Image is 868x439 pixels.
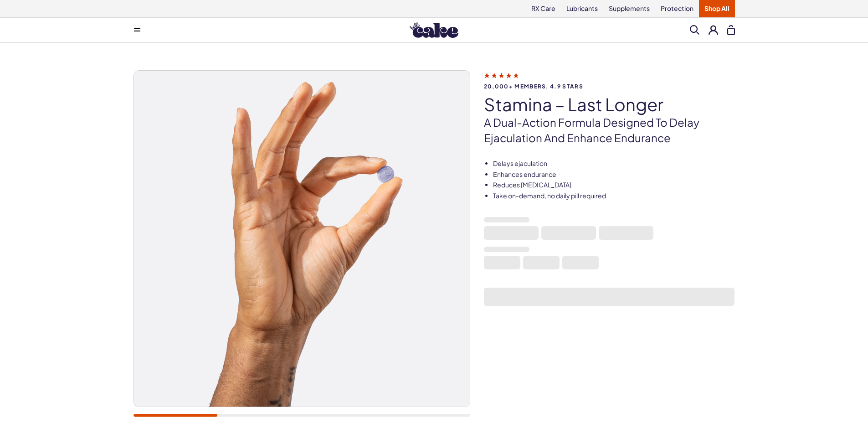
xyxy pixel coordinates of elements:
[134,71,470,407] img: Stamina – Last Longer
[493,170,735,179] li: Enhances endurance
[484,71,735,89] a: 20,000+ members, 4.9 stars
[484,83,735,89] span: 20,000+ members, 4.9 stars
[493,191,735,201] li: Take on-demand, no daily pill required
[493,159,735,168] li: Delays ejaculation
[484,115,735,145] p: A dual-action formula designed to delay ejaculation and enhance endurance
[493,181,735,190] li: Reduces [MEDICAL_DATA]
[410,22,458,38] img: Hello Cake
[484,95,735,114] h1: Stamina – Last Longer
